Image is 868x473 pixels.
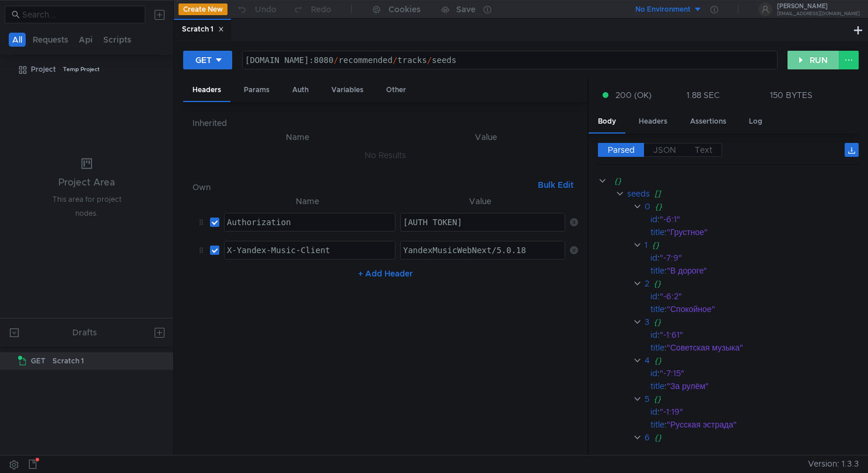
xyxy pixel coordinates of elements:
[650,444,859,457] div: :
[770,90,813,100] div: 150 BYTES
[654,316,843,328] div: {}
[787,51,839,69] button: RUN
[654,354,843,367] div: {}
[652,239,843,251] div: {}
[608,145,635,155] span: Parsed
[63,61,100,78] div: Temp Project
[650,264,859,277] div: :
[653,145,676,155] span: JSON
[650,290,657,303] div: id
[660,290,843,303] div: "-6:2"
[72,325,97,339] div: Drafts
[777,3,860,9] div: [PERSON_NAME]
[667,303,844,316] div: "Спокойное"
[660,328,843,341] div: "-1:61"
[645,239,647,251] div: 1
[22,8,138,21] input: Search...
[650,213,657,226] div: id
[627,187,650,200] div: seeds
[660,405,843,418] div: "-1:19"
[645,277,649,290] div: 2
[195,54,212,66] div: GET
[650,264,664,277] div: title
[650,341,859,354] div: :
[650,341,664,354] div: title
[202,130,393,144] th: Name
[667,226,844,239] div: "Грустное"
[31,352,45,370] span: GET
[219,194,395,208] th: Name
[192,180,533,194] h6: Own
[655,200,843,213] div: {}
[365,150,406,160] nz-embed-empty: No Results
[650,303,859,316] div: :
[645,431,650,444] div: 6
[660,444,843,457] div: "-7:14"
[645,354,650,367] div: 4
[650,405,859,418] div: :
[75,33,96,47] button: Api
[667,341,844,354] div: "Советская музыка"
[660,367,843,380] div: "-7:15"
[650,213,859,226] div: :
[650,303,664,316] div: title
[29,33,72,47] button: Requests
[654,187,844,200] div: []
[650,418,664,431] div: title
[645,393,649,405] div: 5
[654,431,843,444] div: {}
[635,4,691,15] div: No Environment
[228,1,285,18] button: Undo
[192,116,577,130] h6: Inherited
[235,79,279,101] div: Params
[667,264,844,277] div: "В дороге"
[9,33,26,47] button: All
[654,393,843,405] div: {}
[650,251,859,264] div: :
[650,328,657,341] div: id
[650,380,664,393] div: title
[178,3,228,15] button: Create New
[395,194,565,208] th: Value
[353,267,418,281] button: + Add Header
[377,79,415,101] div: Other
[52,352,84,370] div: Scratch 1
[283,79,318,101] div: Auth
[681,111,736,132] div: Assertions
[650,418,859,431] div: :
[650,328,859,341] div: :
[614,174,842,187] div: {}
[667,380,844,393] div: "За рулём"
[660,213,843,226] div: "-6:1"
[533,178,578,192] button: Bulk Edit
[740,111,772,132] div: Log
[808,456,859,472] span: Version: 1.3.3
[322,79,373,101] div: Variables
[777,12,860,16] div: [EMAIL_ADDRESS][DOMAIN_NAME]
[650,226,859,239] div: :
[182,23,224,36] div: Scratch 1
[311,2,331,16] div: Redo
[388,2,421,16] div: Cookies
[650,380,859,393] div: :
[255,2,276,16] div: Undo
[615,89,652,101] span: 200 (OK)
[650,444,657,457] div: id
[645,316,649,328] div: 3
[654,277,843,290] div: {}
[100,33,135,47] button: Scripts
[650,226,664,239] div: title
[650,251,657,264] div: id
[629,111,677,132] div: Headers
[667,418,844,431] div: "Русская эстрада"
[650,367,859,380] div: :
[695,145,712,155] span: Text
[393,130,577,144] th: Value
[589,111,625,134] div: Body
[285,1,339,18] button: Redo
[650,405,657,418] div: id
[650,367,657,380] div: id
[650,290,859,303] div: :
[687,90,720,100] div: 1.88 SEC
[183,51,232,69] button: GET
